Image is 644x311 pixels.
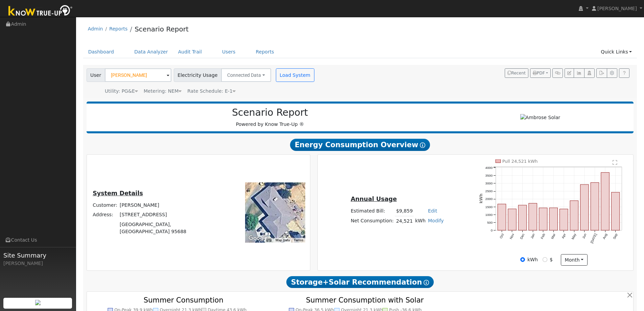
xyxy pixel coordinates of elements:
[561,233,567,239] text: Apr
[597,6,637,11] span: [PERSON_NAME]
[221,68,271,82] button: Connected Data
[266,238,271,243] button: Keyboard shortcuts
[550,233,556,240] text: Mar
[527,256,538,263] label: kWh
[187,88,236,94] span: Alias: HE1
[485,181,493,185] text: 3000
[498,204,506,230] rect: onclick=""
[351,196,397,202] u: Annual Usage
[549,208,557,230] rect: onclick=""
[509,233,515,240] text: Nov
[109,26,127,31] a: Reports
[485,213,493,217] text: 1000
[529,203,537,230] rect: onclick=""
[414,216,427,226] td: kWh
[119,201,213,210] td: [PERSON_NAME]
[217,46,241,58] a: Users
[560,209,568,230] rect: onclick=""
[350,206,395,216] td: Estimated Bill:
[276,238,290,243] button: Map Data
[533,71,545,75] span: PDF
[479,194,483,203] text: kWh
[83,46,119,58] a: Dashboard
[144,88,182,95] div: Metering: NEM
[574,68,584,78] button: Multi-Series Graph
[499,233,505,239] text: Oct
[508,209,516,230] rect: onclick=""
[428,208,437,214] a: Edit
[520,114,560,121] img: Ambrose Solar
[601,173,609,230] rect: onclick=""
[519,233,525,240] text: Dec
[505,68,528,78] button: Recent
[530,233,536,239] text: Jan
[129,46,173,58] a: Data Analyzer
[395,206,414,216] td: $9,859
[276,68,314,82] button: Load System
[290,139,430,151] span: Energy Consumption Overview
[93,190,143,197] u: System Details
[88,26,103,31] a: Admin
[613,160,618,165] text: 
[565,68,574,78] button: Edit User
[35,300,41,305] img: retrieve
[247,234,269,243] a: Open this area in Google Maps (opens a new window)
[294,238,303,242] a: Terms (opens in new tab)
[350,216,395,226] td: Net Consumption:
[3,260,72,267] div: [PERSON_NAME]
[428,218,444,223] a: Modify
[543,257,547,262] input: $
[530,68,551,78] button: PDF
[395,216,414,226] td: 24,521
[491,228,493,232] text: 0
[485,189,493,193] text: 2500
[561,254,588,266] button: month
[596,68,607,78] button: Export Interval Data
[540,233,546,240] text: Feb
[539,208,547,230] rect: onclick=""
[590,233,598,244] text: [DATE]
[591,183,599,230] rect: onclick=""
[251,46,279,58] a: Reports
[424,280,429,285] i: Show Help
[174,68,221,82] span: Electricity Usage
[420,142,425,148] i: Show Help
[602,233,608,240] text: Aug
[485,205,493,209] text: 1500
[613,233,619,240] text: Sep
[550,256,553,263] label: $
[144,296,223,304] text: Summer Consumption
[105,68,171,82] input: Select a User
[119,210,213,220] td: [STREET_ADDRESS]
[485,197,493,201] text: 2000
[552,68,563,78] button: Generate Report Link
[286,276,434,288] span: Storage+Solar Recommendation
[173,46,207,58] a: Audit Trail
[92,201,119,210] td: Customer:
[487,221,493,224] text: 500
[584,68,595,78] button: Login As
[90,107,450,128] div: Powered by Know True-Up ®
[582,233,588,239] text: Jun
[135,25,189,33] a: Scenario Report
[596,46,637,58] a: Quick Links
[119,220,213,236] td: [GEOGRAPHIC_DATA], [GEOGRAPHIC_DATA] 95688
[3,251,72,260] span: Site Summary
[612,192,620,230] rect: onclick=""
[580,184,589,230] rect: onclick=""
[607,68,617,78] button: Settings
[571,233,577,240] text: May
[5,4,76,19] img: Know True-Up
[619,68,629,78] a: Help Link
[247,234,269,243] img: Google
[306,296,424,304] text: Summer Consumption with Solar
[92,210,119,220] td: Address:
[87,68,105,82] span: User
[485,166,493,170] text: 4000
[502,159,538,164] text: Pull 24,521 kWh
[570,201,578,230] rect: onclick=""
[93,107,447,118] h2: Scenario Report
[485,174,493,177] text: 3500
[519,205,527,230] rect: onclick=""
[520,257,525,262] input: kWh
